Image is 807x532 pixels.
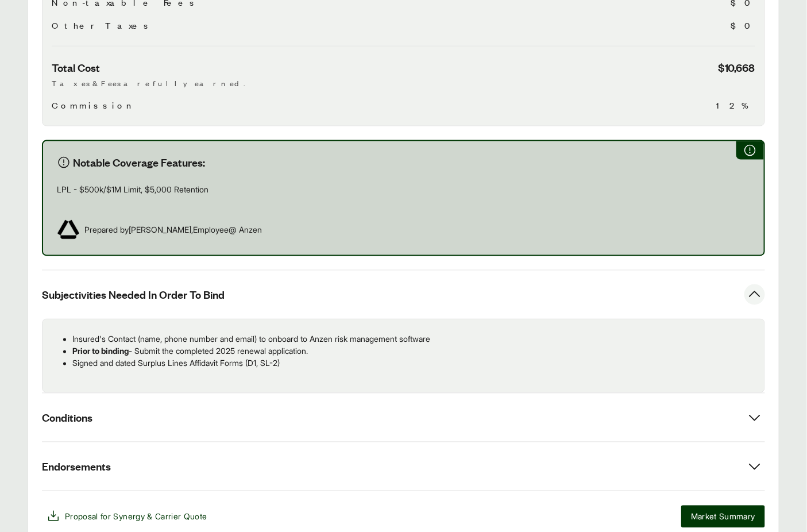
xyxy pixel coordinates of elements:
button: Conditions [42,394,765,442]
span: Endorsements [42,460,111,474]
button: Proposal for Synergy & Carrier Quote [42,505,212,528]
p: LPL - $500k/$1M Limit, $5,000 Retention [57,183,750,195]
span: Notable Coverage Features: [73,155,205,169]
span: 12% [716,98,755,112]
span: Conditions [42,411,92,425]
p: Insured's Contact (name, phone number and email) to onboard to Anzen risk management software [72,333,755,345]
span: Commission [52,98,136,112]
p: Signed and dated Surplus Lines Affidavit Forms (D1, SL-2) [72,357,755,369]
strong: Prior to binding [72,346,129,356]
p: Taxes & Fees are fully earned. [52,77,755,89]
span: Market Summary [691,511,755,523]
button: Subjectivities Needed In Order To Bind [42,271,765,319]
button: Endorsements [42,442,765,491]
span: & Carrier Quote [147,512,207,522]
span: Proposal for [65,511,207,523]
span: Other Taxes [52,18,153,32]
button: Market Summary [681,506,765,528]
span: Synergy [114,512,145,522]
span: Prepared by [PERSON_NAME] , Employee @ Anzen [84,224,262,236]
span: Total Cost [52,60,100,75]
p: - Submit the completed 2025 renewal application. [72,345,755,357]
span: $10,668 [718,60,755,75]
span: Subjectivities Needed In Order To Bind [42,288,225,302]
span: $0 [731,18,755,32]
